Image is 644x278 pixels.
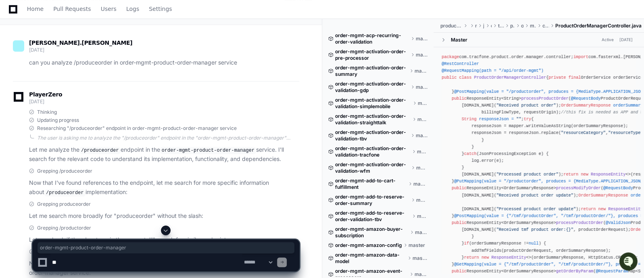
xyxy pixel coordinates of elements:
[530,23,536,29] span: manager
[37,117,79,123] span: Updating progress
[160,147,256,154] code: order-mgmt-product-order-manager
[29,145,299,164] p: Let me analyze the endpoint in the service. I'll search for the relevant code to understand its i...
[416,197,428,203] span: master
[573,54,588,59] span: import
[417,148,428,155] span: master
[563,172,578,177] span: return
[29,58,299,67] p: can you analyze /produceorder in order-mgmt-product-order-manager service
[416,132,428,139] span: master
[490,23,492,29] span: com
[442,68,544,73] span: @RequestMapping(path = "/api/order-mgmt")
[442,75,456,80] span: public
[599,36,616,44] span: Active
[496,193,573,198] span: "Received product order update"
[464,151,477,156] span: catch
[483,23,484,29] span: java
[524,117,531,121] span: try
[510,23,515,29] span: product
[37,225,91,231] span: Grepping /productorder
[335,129,409,142] span: order-mgmt-activation-order-validation-tbv
[496,172,559,177] span: "Processed product order"
[459,75,471,80] span: class
[474,75,546,80] span: ProductOrderManagerController
[548,75,566,80] span: private
[452,220,467,225] span: public
[416,36,428,42] span: master
[335,178,407,190] span: order-mgmt-add-to-cart-fulfillment
[416,165,427,171] span: master
[335,145,411,158] span: order-mgmt-activation-order-validation-tracfone
[556,220,603,225] span: processProductOrder
[27,68,117,75] div: We're offline, but we'll be back soon!
[126,6,139,11] span: Logs
[606,220,631,225] span: @ValidJson
[8,8,24,24] img: PlayerZero
[335,65,408,77] span: order-mgmt-activation-order-summary
[418,100,428,107] span: master
[53,6,91,11] span: Pull Requests
[335,48,410,61] span: order-mgmt-activation-order-pre-processor
[556,186,601,190] span: processModifyOrder
[618,251,640,273] iframe: Open customer support
[511,117,514,121] span: =
[442,54,459,59] span: package
[479,117,509,121] span: responseJson
[462,117,477,121] span: String
[57,84,98,91] a: Powered byPylon
[581,207,596,211] span: return
[569,75,581,80] span: final
[496,103,556,108] span: "Received product order"
[79,147,121,154] code: /produceorder
[496,207,576,211] span: "Processed product order update"
[137,63,147,72] button: Start new chat
[29,40,132,46] span: [PERSON_NAME].[PERSON_NAME]
[475,23,477,29] span: main
[561,103,611,108] span: OrderSummaryResponse
[37,168,92,174] span: Grepping /produceorder
[417,213,428,219] span: master
[542,23,549,29] span: controller
[44,189,85,196] code: /produceorder
[413,181,427,187] span: master
[498,23,504,29] span: tracfone
[29,47,44,53] span: [DATE]
[335,194,410,207] span: order-mgmt-add-to-reserve-order-summary
[555,23,642,29] span: ProductOrderManagerController.java
[29,92,62,97] span: PlayerZero
[415,68,427,74] span: master
[598,207,605,211] span: new
[37,201,91,207] span: Grepping produceorder
[40,245,292,251] span: order-mgmt-product-order-manager
[516,117,521,121] span: ""
[452,96,467,101] span: public
[521,96,568,101] span: processProductOrder
[37,125,237,132] span: Researching "/produceorder" endpoint in order-mgmt-product-order-manager service
[101,6,117,11] span: Users
[450,37,467,43] div: Master
[608,207,643,211] span: ResponseEntity
[8,60,23,75] img: 1756235613930-3d25f9e4-fa56-45dd-b3ad-e072dfbd1548
[335,97,411,110] span: order-mgmt-activation-order-validation-simplemobile
[335,32,409,45] span: order-mgmt-acp-recurring-order-validation
[619,37,633,43] div: [DATE]
[440,23,462,29] span: product-order-manager
[416,84,427,90] span: master
[561,130,606,135] span: "resourceCategory"
[29,211,299,221] p: Let me search more broadly for "produceorder" without the slash:
[335,113,411,126] span: order-mgmt-activation-order-validation-straighttalk
[335,161,410,174] span: order-mgmt-activation-order-validation-wfm
[149,6,172,11] span: Settings
[335,81,410,94] span: order-mgmt-activation-order-validation-gdp
[80,85,98,91] span: Pylon
[578,193,628,198] span: OrderSummaryResponse
[416,52,427,58] span: master
[29,98,44,105] span: [DATE]
[37,109,57,115] span: Thinking
[335,210,411,223] span: order-mgmt-add-to-reserve-order-validation-tbv
[442,61,479,66] span: @RestController
[591,172,625,177] span: ResponseEntity
[417,116,427,123] span: master
[608,130,643,135] span: "resourceType"
[603,186,633,190] span: @RequestBody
